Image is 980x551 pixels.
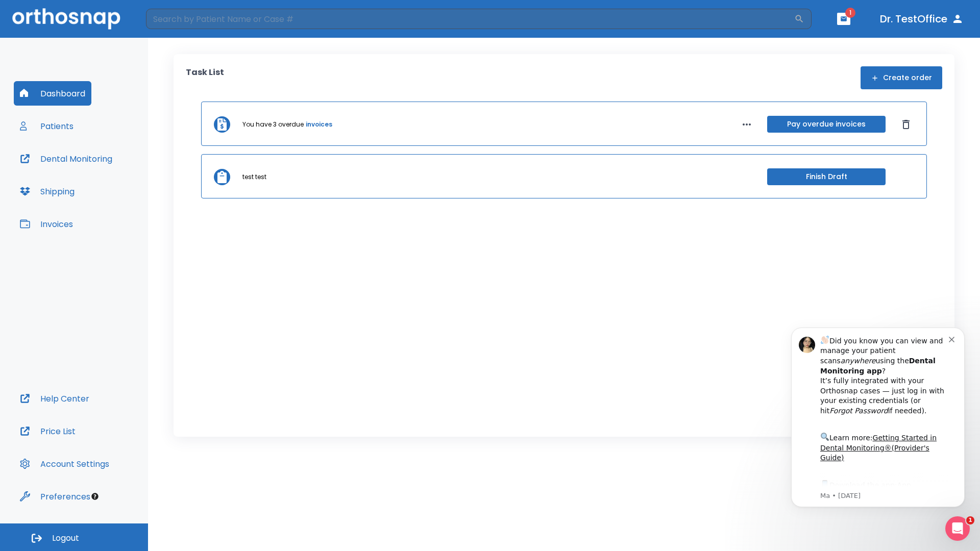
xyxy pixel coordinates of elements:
[52,533,79,544] span: Logout
[90,492,100,501] div: Tooltip anchor
[242,172,266,182] p: test test
[186,66,224,89] p: Task List
[767,116,886,133] button: Pay overdue invoices
[767,168,886,185] button: Finish Draft
[12,8,120,29] img: Orthosnap
[14,452,115,476] button: Account Settings
[242,120,304,129] p: You have 3 overdue
[966,516,974,524] span: 1
[945,516,970,541] iframe: Intercom live chat
[44,169,135,187] a: App Store
[44,179,173,188] p: Message from Ma, sent 3w ago
[776,312,980,523] iframe: Intercom notifications message
[14,114,80,138] button: Patients
[845,8,855,18] span: 1
[14,146,118,171] button: Dental Monitoring
[14,212,79,236] button: Invoices
[14,386,95,411] button: Help Center
[14,419,82,443] button: Price List
[44,166,173,218] div: Download the app: | ​ Let us know if you need help getting started!
[861,66,942,89] button: Create order
[173,22,181,30] button: Dismiss notification
[14,81,91,106] button: Dashboard
[306,120,332,129] a: invoices
[898,116,914,133] button: Dismiss
[876,10,968,28] button: Dr. TestOffice
[14,484,96,509] button: Preferences
[14,179,81,204] button: Shipping
[146,9,794,29] input: Search by Patient Name or Case #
